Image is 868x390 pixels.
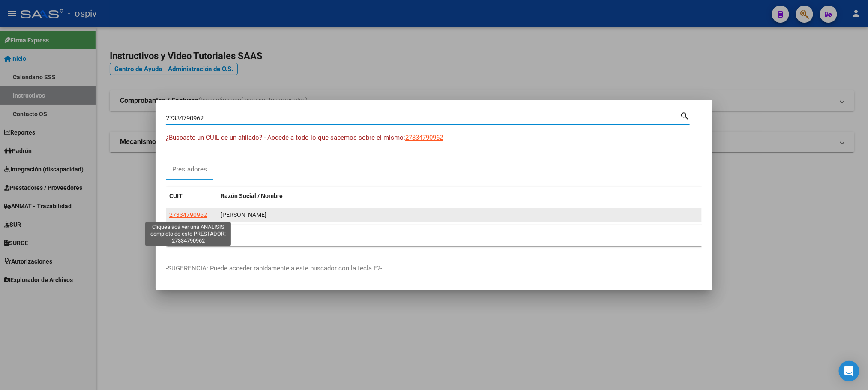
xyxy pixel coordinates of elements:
[172,165,207,174] div: Prestadores
[221,210,698,220] div: [PERSON_NAME]
[405,134,443,141] span: 27334790962
[166,134,405,141] span: ¿Buscaste un CUIL de un afiliado? - Accedé a todo lo que sabemos sobre el mismo:
[169,192,183,199] span: CUIT
[217,187,702,205] datatable-header-cell: Razón Social / Nombre
[166,264,702,273] p: -SUGERENCIA: Puede acceder rapidamente a este buscador con la tecla F2-
[166,225,702,246] div: 1 total
[166,187,217,205] datatable-header-cell: CUIT
[221,192,283,199] span: Razón Social / Nombre
[680,110,690,120] mat-icon: search
[839,361,859,381] div: Open Intercom Messenger
[169,211,207,218] span: 27334790962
